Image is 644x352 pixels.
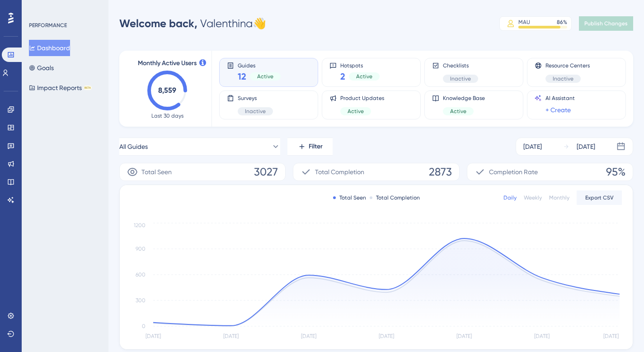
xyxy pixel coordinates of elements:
[238,62,281,68] span: Guides
[450,108,466,115] span: Active
[584,20,628,27] span: Publish Changes
[254,165,278,179] span: 3027
[141,166,172,177] span: Total Seen
[138,58,197,69] span: Monthly Active Users
[370,194,420,201] div: Total Completion
[340,95,384,102] span: Product Updates
[585,194,614,201] span: Export CSV
[549,194,569,201] div: Monthly
[119,16,266,31] div: Valenthina 👋
[142,323,146,329] tspan: 0
[557,19,567,26] div: 86 %
[84,86,92,90] div: BETA
[579,16,633,31] button: Publish Changes
[245,108,266,115] span: Inactive
[443,62,478,69] span: Checklists
[301,333,316,339] tspan: [DATE]
[379,333,394,339] tspan: [DATE]
[134,222,146,228] tspan: 1200
[287,138,333,156] button: Filter
[136,297,146,304] tspan: 300
[340,70,345,83] span: 2
[29,40,70,56] button: Dashboard
[456,333,472,339] tspan: [DATE]
[489,166,538,177] span: Completion Rate
[606,165,625,179] span: 95%
[524,194,542,201] div: Weekly
[603,333,619,339] tspan: [DATE]
[340,62,380,68] span: Hotspots
[545,62,590,69] span: Resource Centers
[545,105,571,115] a: + Create
[356,73,372,80] span: Active
[238,95,273,102] span: Surveys
[577,141,595,152] div: [DATE]
[146,333,161,339] tspan: [DATE]
[315,166,364,177] span: Total Completion
[577,190,622,205] button: Export CSV
[119,138,280,156] button: All Guides
[309,141,323,152] span: Filter
[348,108,364,115] span: Active
[503,194,517,201] div: Daily
[443,95,485,102] span: Knowledge Base
[523,141,542,152] div: [DATE]
[151,112,183,119] span: Last 30 days
[545,95,575,102] span: AI Assistant
[136,271,146,278] tspan: 600
[518,19,530,26] div: MAU
[450,75,471,82] span: Inactive
[553,75,573,82] span: Inactive
[429,165,452,179] span: 2873
[223,333,239,339] tspan: [DATE]
[29,80,92,96] button: Impact ReportsBETA
[29,22,67,29] div: PERFORMANCE
[158,86,176,95] text: 8,559
[333,194,366,201] div: Total Seen
[257,73,273,80] span: Active
[238,70,246,83] span: 12
[119,141,148,152] span: All Guides
[119,17,197,30] span: Welcome back,
[29,60,54,76] button: Goals
[534,333,550,339] tspan: [DATE]
[136,246,146,252] tspan: 900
